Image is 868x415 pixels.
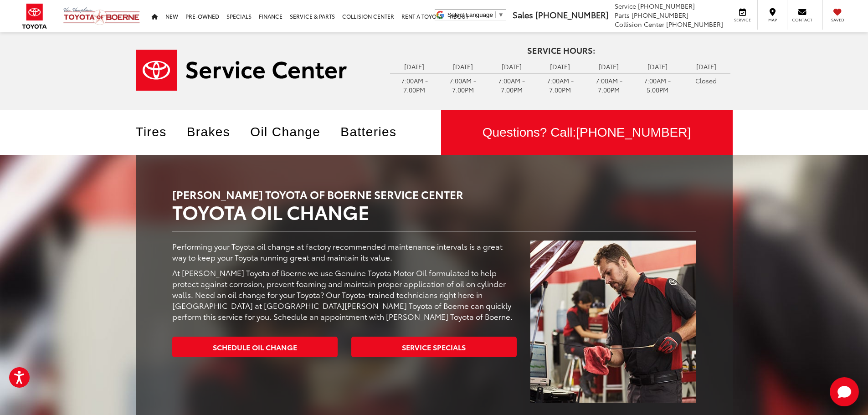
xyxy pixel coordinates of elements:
span: Service [615,1,636,10]
img: Service Center | Vic Vaughan Toyota of Boerne in Boerne TX [136,50,347,91]
span: Collision Center [615,20,664,29]
a: Batteries [340,125,410,139]
span: Contact [792,17,812,23]
span: Map [762,17,782,23]
span: Sales [513,9,533,20]
td: 7:00AM - 7:00PM [536,73,585,97]
td: [DATE] [682,60,730,73]
span: [PHONE_NUMBER] [535,9,608,20]
td: 7:00AM - 5:00PM [633,73,682,97]
img: Vic Vaughan Toyota of Boerne [63,7,140,26]
a: Questions? Call:[PHONE_NUMBER] [441,110,733,155]
div: Questions? Call: [441,110,733,155]
svg: Start Chat [830,377,859,406]
a: Service Specials [351,337,517,357]
td: [DATE] [390,60,439,73]
span: Service [732,17,753,23]
h4: Service Hours: [390,46,733,55]
td: Closed [682,73,730,87]
p: At [PERSON_NAME] Toyota of Boerne we use Genuine Toyota Motor Oil formulated to help protect agai... [172,267,517,322]
h2: Toyota Oil Change [172,180,696,222]
span: Parts [615,10,630,20]
a: Brakes [187,125,244,139]
td: [DATE] [487,60,536,73]
td: 7:00AM - 7:00PM [487,73,536,97]
td: 7:00AM - 7:00PM [585,73,633,97]
td: 7:00AM - 7:00PM [439,73,488,97]
p: Performing your Toyota oil change at factory recommended maintenance intervals is a great way to ... [172,241,517,262]
span: ▼ [498,11,504,18]
span: [PHONE_NUMBER] [666,20,723,29]
td: [DATE] [439,60,488,73]
span: ​ [495,11,496,18]
span: [PERSON_NAME] Toyota of Boerne Service Center [172,186,463,202]
img: Service Center | Vic Vaughan Toyota of Boerne in Boerne TX [530,241,696,403]
span: [PHONE_NUMBER] [576,125,691,139]
td: 7:00AM - 7:00PM [390,73,439,97]
td: [DATE] [585,60,633,73]
td: [DATE] [536,60,585,73]
a: Schedule Oil Change [172,337,338,357]
span: Saved [827,17,847,23]
span: [PHONE_NUMBER] [638,1,695,10]
a: Service Center | Vic Vaughan Toyota of Boerne in Boerne TX [136,50,376,91]
button: Toggle Chat Window [830,377,859,406]
a: Tires [136,125,180,139]
span: Select Language [447,11,493,18]
span: [PHONE_NUMBER] [632,10,688,20]
a: Select Language​ [447,11,504,18]
td: [DATE] [633,60,682,73]
a: Oil Change [250,125,334,139]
